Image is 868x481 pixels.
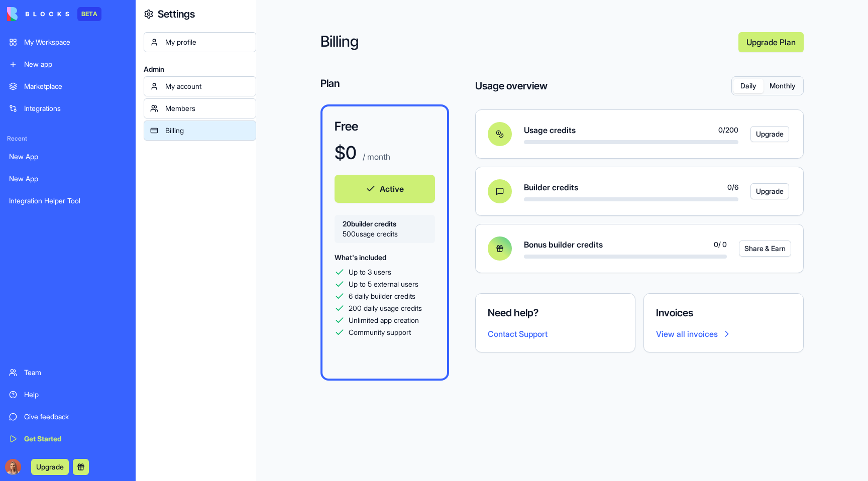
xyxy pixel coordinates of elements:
[3,135,133,143] span: Recent
[733,79,764,93] button: Daily
[524,124,576,136] span: Usage credits
[349,267,391,277] span: Up to 3 users
[9,174,127,184] div: New App
[24,368,127,378] div: Team
[3,98,133,118] a: Integrations
[361,151,390,163] p: / month
[343,219,427,229] span: 20 builder credits
[144,98,256,118] a: Members
[335,253,386,262] span: What's included
[24,81,127,91] div: Marketplace
[343,229,427,239] span: 500 usage credits
[3,407,133,427] a: Give feedback
[335,118,435,135] h3: Free
[165,103,250,113] div: Members
[158,7,195,21] h4: Settings
[165,126,250,136] div: Billing
[750,183,779,199] a: Upgrade
[349,291,415,301] span: 6 daily builder credits
[31,459,69,475] button: Upgrade
[320,32,730,52] h2: Billing
[5,459,21,475] img: Marina_gj5dtt.jpg
[3,147,133,167] a: New App
[144,32,256,52] a: My profile
[24,37,127,47] div: My Workspace
[320,104,449,381] a: Free$0 / monthActive20builder credits500usage creditsWhat's includedUp to 3 usersUp to 5 external...
[24,59,127,69] div: New app
[7,7,101,21] a: BETA
[165,81,250,91] div: My account
[656,306,791,320] h4: Invoices
[24,103,127,113] div: Integrations
[24,412,127,422] div: Give feedback
[488,328,548,340] button: Contact Support
[764,79,802,93] button: Monthly
[718,125,738,135] span: 0 / 200
[349,327,411,337] span: Community support
[335,143,357,163] h1: $ 0
[3,32,133,52] a: My Workspace
[9,196,127,206] div: Integration Helper Tool
[77,7,101,21] div: BETA
[3,169,133,189] a: New App
[335,175,435,203] button: Active
[524,238,603,251] span: Bonus builder credits
[7,7,69,21] img: logo
[144,121,256,141] a: Billing
[3,385,133,405] a: Help
[739,240,791,257] button: Share & Earn
[3,76,133,96] a: Marketplace
[714,239,727,250] span: 0 / 0
[349,315,419,325] span: Unlimited app creation
[349,303,422,313] span: 200 daily usage credits
[656,328,791,340] a: View all invoices
[3,363,133,383] a: Team
[524,181,578,193] span: Builder credits
[750,126,779,142] a: Upgrade
[320,76,449,90] h4: Plan
[165,37,250,47] div: My profile
[488,306,623,320] h4: Need help?
[144,76,256,96] a: My account
[475,79,548,93] h4: Usage overview
[24,390,127,400] div: Help
[9,152,127,162] div: New App
[3,191,133,211] a: Integration Helper Tool
[31,461,69,471] a: Upgrade
[3,429,133,449] a: Get Started
[727,182,738,192] span: 0 / 6
[738,32,804,52] a: Upgrade Plan
[750,183,789,199] button: Upgrade
[349,279,418,289] span: Up to 5 external users
[750,126,789,142] button: Upgrade
[24,434,127,444] div: Get Started
[3,54,133,74] a: New app
[144,64,256,74] span: Admin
